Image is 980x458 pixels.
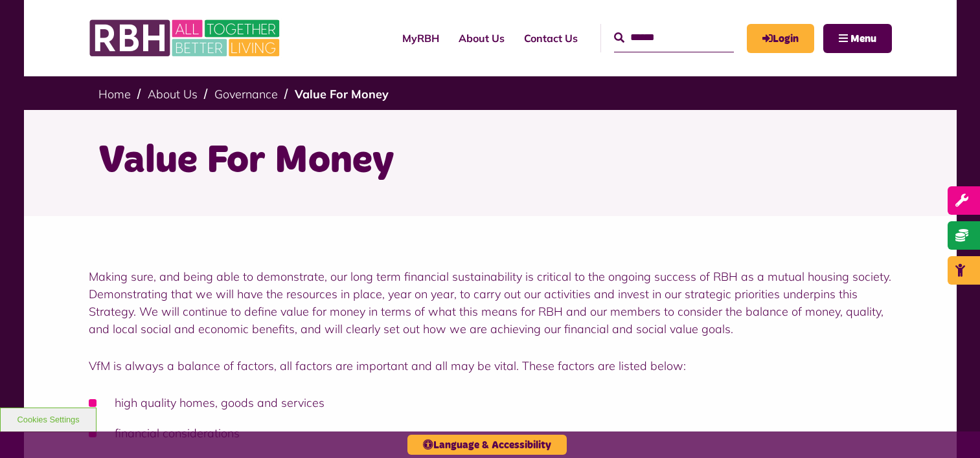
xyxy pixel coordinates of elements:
input: Search [614,24,734,52]
a: Governance [214,87,278,102]
p: VfM is always a balance of factors, all factors are important and all may be vital. These factors... [89,357,892,375]
a: Contact Us [514,21,587,56]
img: RBH [89,13,283,63]
a: About Us [449,21,514,56]
button: Navigation [823,24,892,53]
a: About Us [148,87,198,102]
a: Value For Money [295,87,389,102]
p: Making sure, and being able to demonstrate, our long term financial sustainability is critical to... [89,268,892,338]
h1: Value For Money [98,136,882,186]
iframe: Netcall Web Assistant for live chat [922,400,980,458]
a: Home [98,87,131,102]
span: Menu [850,34,876,44]
li: high quality homes, goods and services [89,394,892,411]
a: MyRBH [747,24,814,53]
a: MyRBH [393,21,449,56]
li: financial considerations [89,424,892,442]
button: Language & Accessibility [407,435,567,455]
